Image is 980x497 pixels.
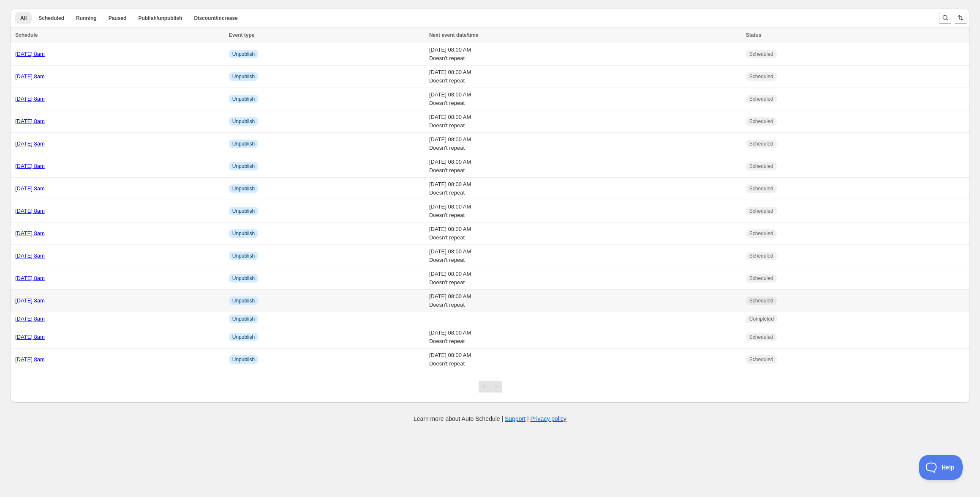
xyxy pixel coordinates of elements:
[232,297,255,304] span: Unpublish
[138,15,182,22] span: Publish/unpublish
[15,275,45,281] a: [DATE] 8am
[427,43,743,66] td: [DATE] 08:00 AM Doesn't repeat
[414,415,566,423] p: Learn more about Auto Schedule | |
[427,155,743,178] td: [DATE] 08:00 AM Doesn't repeat
[232,73,255,80] span: Unpublish
[479,381,502,393] nav: Pagination
[531,415,567,422] a: Privacy policy
[749,51,773,58] span: Scheduled
[749,356,773,363] span: Scheduled
[15,208,45,214] a: [DATE] 8am
[749,230,773,237] span: Scheduled
[15,297,45,304] a: [DATE] 8am
[955,12,966,24] button: Sort the results
[232,356,255,363] span: Unpublish
[427,200,743,222] td: [DATE] 08:00 AM Doesn't repeat
[20,15,27,22] span: All
[232,185,255,192] span: Unpublish
[427,349,743,371] td: [DATE] 08:00 AM Doesn't repeat
[232,208,255,214] span: Unpublish
[749,185,773,192] span: Scheduled
[15,356,45,362] a: [DATE] 8am
[427,88,743,110] td: [DATE] 08:00 AM Doesn't repeat
[749,140,773,147] span: Scheduled
[749,73,773,80] span: Scheduled
[38,15,64,22] span: Scheduled
[232,230,255,237] span: Unpublish
[749,253,773,259] span: Scheduled
[15,230,45,236] a: [DATE] 8am
[109,15,127,22] span: Paused
[427,178,743,200] td: [DATE] 08:00 AM Doesn't repeat
[427,222,743,245] td: [DATE] 08:00 AM Doesn't repeat
[232,118,255,125] span: Unpublish
[427,110,743,133] td: [DATE] 08:00 AM Doesn't repeat
[15,32,38,38] span: Schedule
[427,245,743,267] td: [DATE] 08:00 AM Doesn't repeat
[15,51,45,57] a: [DATE] 8am
[749,316,774,322] span: Completed
[15,118,45,124] a: [DATE] 8am
[15,185,45,192] a: [DATE] 8am
[749,297,773,304] span: Scheduled
[232,163,255,170] span: Unpublish
[429,32,479,38] span: Next event date/time
[232,316,255,322] span: Unpublish
[229,32,255,38] span: Event type
[749,118,773,125] span: Scheduled
[427,290,743,312] td: [DATE] 08:00 AM Doesn't repeat
[194,15,237,22] span: Discount/increase
[749,208,773,214] span: Scheduled
[427,326,743,349] td: [DATE] 08:00 AM Doesn't repeat
[232,334,255,340] span: Unpublish
[15,73,45,80] a: [DATE] 8am
[232,96,255,102] span: Unpublish
[939,12,951,24] button: Search and filter results
[15,253,45,259] a: [DATE] 8am
[749,334,773,340] span: Scheduled
[427,267,743,290] td: [DATE] 08:00 AM Doesn't repeat
[749,275,773,282] span: Scheduled
[232,275,255,282] span: Unpublish
[232,51,255,58] span: Unpublish
[427,133,743,155] td: [DATE] 08:00 AM Doesn't repeat
[15,96,45,102] a: [DATE] 8am
[15,163,45,169] a: [DATE] 8am
[746,32,762,38] span: Status
[76,15,97,22] span: Running
[15,316,45,322] a: [DATE] 8am
[919,455,963,480] iframe: Toggle Customer Support
[749,163,773,170] span: Scheduled
[232,253,255,259] span: Unpublish
[505,415,525,422] a: Support
[15,140,45,147] a: [DATE] 8am
[232,140,255,147] span: Unpublish
[427,66,743,88] td: [DATE] 08:00 AM Doesn't repeat
[15,334,45,340] a: [DATE] 8am
[749,96,773,102] span: Scheduled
